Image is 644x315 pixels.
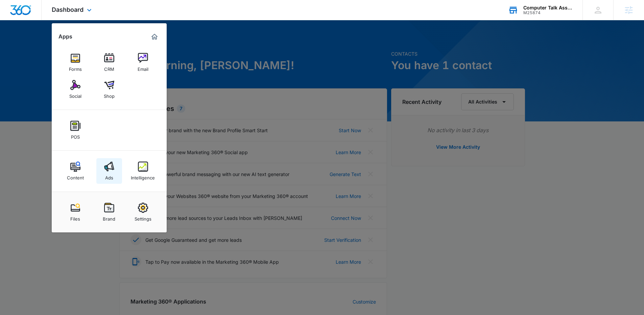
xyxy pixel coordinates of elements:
[63,158,88,184] a: Content
[105,172,113,180] div: Ads
[69,90,81,99] div: Social
[69,63,82,72] div: Forms
[63,50,88,75] a: Forms
[104,90,115,99] div: Shop
[103,213,115,222] div: Brand
[63,77,88,102] a: Social
[523,5,573,10] div: account name
[96,77,122,102] a: Shop
[135,213,151,222] div: Settings
[104,63,114,72] div: CRM
[131,172,155,180] div: Intelligence
[96,199,122,225] a: Brand
[130,50,156,75] a: Email
[130,199,156,225] a: Settings
[63,117,88,143] a: POS
[96,50,122,75] a: CRM
[130,158,156,184] a: Intelligence
[63,199,88,225] a: Files
[67,172,84,180] div: Content
[52,6,84,13] span: Dashboard
[149,31,160,42] a: Marketing 360® Dashboard
[71,131,80,140] div: POS
[96,158,122,184] a: Ads
[523,10,573,15] div: account id
[70,213,80,222] div: Files
[58,33,72,40] h2: Apps
[138,63,148,72] div: Email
